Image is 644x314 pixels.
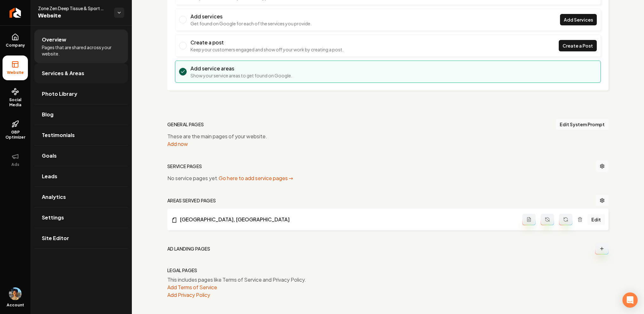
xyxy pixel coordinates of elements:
[42,44,120,57] span: Pages that are shared across your website.
[167,163,202,169] h2: Service Pages
[3,28,28,53] a: Company
[3,43,28,48] span: Company
[10,8,21,18] img: Rebolt Logo
[42,36,66,43] span: Overview
[622,292,638,308] div: Open Intercom Messenger
[190,39,344,46] h3: Create a post
[42,69,84,77] span: Services & Areas
[167,276,609,284] p: This includes pages like Terms of Service and Privacy Policy.
[34,228,128,248] a: Site Editor
[3,97,28,108] span: Social Media
[564,16,593,23] span: Add Services
[34,125,128,145] a: Testimonials
[42,111,54,118] span: Blog
[34,104,128,125] a: Blog
[3,115,28,145] a: GBP Optimizer
[190,46,344,53] p: Keep your customers engaged and show off your work by creating a post.
[190,13,312,20] h3: Add services
[167,267,197,273] h2: Legal Pages
[7,303,24,308] span: Account
[4,70,26,75] span: Website
[38,5,109,11] span: Zone Zen Deep Tissue & Sport Massage
[167,284,217,291] button: Add Terms of Service
[167,291,210,299] button: Add Privacy Policy
[563,43,593,49] span: Create a Post
[38,11,109,20] span: Website
[42,152,57,160] span: Goals
[34,84,128,104] a: Photo Library
[559,40,597,51] a: Create a Post
[42,214,64,221] span: Settings
[42,193,66,201] span: Analytics
[167,245,210,252] h2: Ad landing pages
[219,175,293,181] a: Go here to add service pages →
[190,20,312,27] p: Get found on Google for each of the services you provide.
[556,119,609,130] button: Edit System Prompt
[34,166,128,186] a: Leads
[42,131,75,139] span: Testimonials
[167,133,609,148] div: These are the main pages of your website.
[588,214,605,225] a: Edit
[42,234,69,242] span: Site Editor
[42,90,77,98] span: Photo Library
[560,14,597,25] a: Add Services
[171,216,522,223] a: [GEOGRAPHIC_DATA], [GEOGRAPHIC_DATA]
[167,174,609,182] div: No service pages yet.
[42,173,57,180] span: Leads
[9,287,22,300] button: Open user button
[3,147,28,172] button: Ads
[190,65,292,72] h3: Add service areas
[9,287,22,300] img: Aditya Nair
[167,140,609,148] div: Add now
[34,63,128,83] a: Services & Areas
[190,72,292,79] p: Show your service areas to get found on Google.
[522,214,536,225] button: Add admin page prompt
[167,197,216,204] h2: Areas Served Pages
[9,162,22,167] span: Ads
[34,146,128,166] a: Goals
[34,187,128,207] a: Analytics
[3,130,28,140] span: GBP Optimizer
[167,121,204,128] h2: general pages
[3,83,28,113] a: Social Media
[34,207,128,228] a: Settings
